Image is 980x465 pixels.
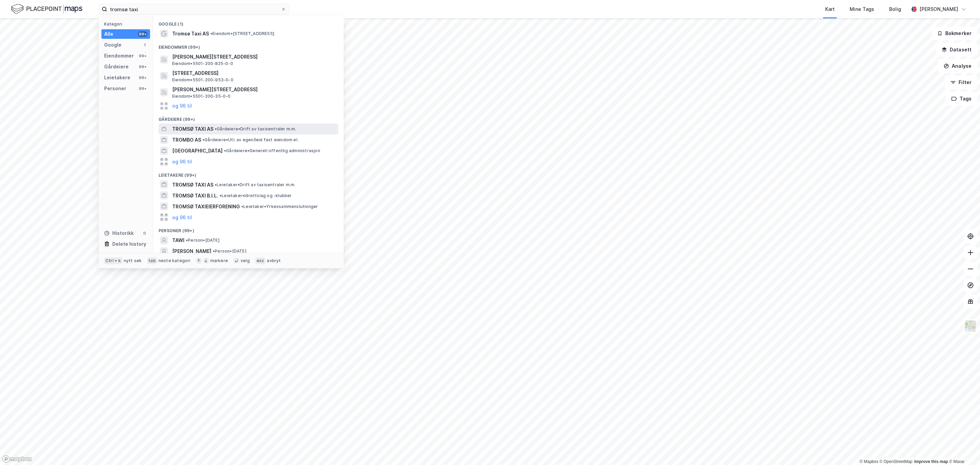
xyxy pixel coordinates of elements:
[964,320,977,333] img: Z
[112,240,146,248] div: Delete history
[241,204,318,209] span: Leietaker • Yrkessammenslutninger
[147,257,157,264] div: tab
[210,31,274,36] span: Eiendom • [STREET_ADDRESS]
[153,111,344,124] div: Gårdeiere (99+)
[186,238,188,243] span: •
[172,61,233,66] span: Eiendom • 5501-200-825-0-0
[172,181,213,189] span: TROMSØ TAXI AS
[172,213,192,221] button: og 96 til
[172,53,336,61] span: [PERSON_NAME][STREET_ADDRESS]
[889,5,901,13] div: Bolig
[104,63,129,71] div: Gårdeiere
[172,69,336,77] span: [STREET_ADDRESS]
[936,43,977,57] button: Datasett
[172,77,233,83] span: Eiendom • 5501-200-953-0-0
[2,455,32,463] a: Mapbox homepage
[202,137,205,142] span: •
[172,94,231,99] span: Eiendom • 5501-200-35-0-0
[255,257,266,264] div: esc
[825,5,835,13] div: Kart
[172,247,211,255] span: [PERSON_NAME]
[213,248,215,254] span: •
[138,75,147,80] div: 99+
[159,258,191,263] div: neste kategori
[153,16,344,28] div: Google (1)
[267,258,281,263] div: avbryt
[210,258,228,263] div: markere
[104,74,130,82] div: Leietakere
[142,42,147,48] div: 1
[104,52,134,60] div: Eiendommer
[104,257,122,264] div: Ctrl + k
[104,229,134,237] div: Historikk
[172,125,213,133] span: TROMSØ TAXI AS
[215,182,217,187] span: •
[241,258,250,263] div: velg
[138,64,147,69] div: 99+
[172,136,201,144] span: TROMBO AS
[210,31,212,36] span: •
[153,39,344,51] div: Eiendommer (99+)
[172,147,223,155] span: [GEOGRAPHIC_DATA]
[138,53,147,59] div: 99+
[213,248,246,254] span: Person • [DATE]
[186,238,219,243] span: Person • [DATE]
[172,85,336,94] span: [PERSON_NAME][STREET_ADDRESS]
[880,459,913,464] a: OpenStreetMap
[241,204,243,209] span: •
[946,432,980,465] iframe: Chat Widget
[172,158,192,166] button: og 96 til
[104,41,121,49] div: Google
[153,167,344,179] div: Leietakere (99+)
[172,236,184,244] span: TAWI
[215,182,296,188] span: Leietaker • Drift av taxisentraler m.m.
[850,5,874,13] div: Mine Tags
[215,126,217,131] span: •
[11,3,82,15] img: logo.f888ab2527a4732fd821a326f86c7f29.svg
[107,4,281,14] input: Søk på adresse, matrikkel, gårdeiere, leietakere eller personer
[931,27,977,40] button: Bokmerker
[138,86,147,91] div: 99+
[219,193,292,198] span: Leietaker • Idrettslag og -klubber
[860,459,878,464] a: Mapbox
[224,148,226,153] span: •
[142,230,147,236] div: 0
[104,84,126,93] div: Personer
[202,137,298,143] span: Gårdeiere • Utl. av egen/leid fast eiendom el.
[938,59,977,73] button: Analyse
[172,30,209,38] span: Tromsø Taxi AS
[919,5,958,13] div: [PERSON_NAME]
[914,459,948,464] a: Improve this map
[104,30,113,38] div: Alle
[224,148,320,154] span: Gårdeiere • Generell offentlig administrasjon
[946,92,977,106] button: Tags
[219,193,222,198] span: •
[172,192,218,200] span: TROMSØ TAXI B.I.L.
[215,126,296,132] span: Gårdeiere • Drift av taxisentraler m.m.
[124,258,142,263] div: nytt søk
[172,203,240,211] span: TROMSØ TAXIEIERFORENING
[945,76,977,89] button: Filter
[138,31,147,37] div: 99+
[172,102,192,110] button: og 96 til
[153,223,344,235] div: Personer (99+)
[104,21,150,27] div: Kategori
